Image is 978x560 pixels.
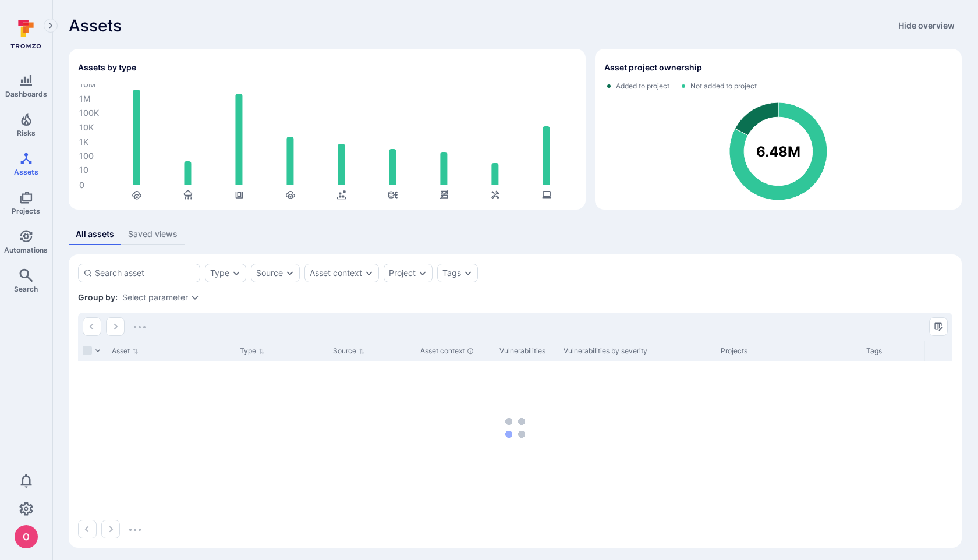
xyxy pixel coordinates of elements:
[240,346,265,356] button: Sort by Type
[256,268,283,278] button: Source
[15,525,38,548] img: ACg8ocJcCe-YbLxGm5tc0PuNRxmgP8aEm0RBXn6duO8aeMVK9zjHhw=s96-c
[604,62,702,73] h2: Asset project ownership
[129,529,141,531] img: Loading...
[616,81,669,91] span: Added to project
[106,317,125,336] button: Go to the next page
[112,346,139,356] button: Sort by Asset
[95,267,195,279] input: Search asset
[463,268,473,278] button: Expand dropdown
[891,16,962,35] button: Hide overview
[418,268,427,278] button: Expand dropdown
[79,151,94,161] text: 100
[79,108,99,118] text: 100K
[14,168,38,176] span: Assets
[310,268,362,278] button: Asset context
[79,180,84,190] text: 0
[210,268,229,278] button: Type
[232,268,241,278] button: Expand dropdown
[78,292,118,303] span: Group by:
[690,81,757,91] span: Not added to project
[364,268,374,278] button: Expand dropdown
[929,317,948,336] button: Manage columns
[420,346,490,356] div: Asset context
[79,165,88,175] text: 10
[190,293,200,302] button: Expand dropdown
[83,346,92,355] span: Select all rows
[128,228,178,240] div: Saved views
[44,19,58,33] button: Expand navigation menu
[4,246,48,254] span: Automations
[69,16,122,35] span: Assets
[15,525,38,548] div: oleg malkov
[467,348,474,355] div: Automatically discovered context associated with the asset
[76,228,114,240] div: All assets
[122,293,200,302] div: grouping parameters
[756,143,800,160] text: 6.48M
[17,129,36,137] span: Risks
[442,268,461,278] button: Tags
[78,520,97,538] button: Go to the previous page
[79,137,88,147] text: 1K
[79,80,96,90] text: 10M
[122,293,188,302] button: Select parameter
[69,224,962,245] div: assets tabs
[101,520,120,538] button: Go to the next page
[564,346,711,356] div: Vulnerabilities by severity
[134,326,146,328] img: Loading...
[12,207,40,215] span: Projects
[721,346,857,356] div: Projects
[79,123,94,133] text: 10K
[59,40,962,210] div: Assets overview
[389,268,416,278] button: Project
[499,346,554,356] div: Vulnerabilities
[83,317,101,336] button: Go to the previous page
[333,346,365,356] button: Sort by Source
[285,268,295,278] button: Expand dropdown
[14,285,38,293] span: Search
[78,62,136,73] h2: Assets by type
[5,90,47,98] span: Dashboards
[79,94,91,104] text: 1M
[47,21,55,31] i: Expand navigation menu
